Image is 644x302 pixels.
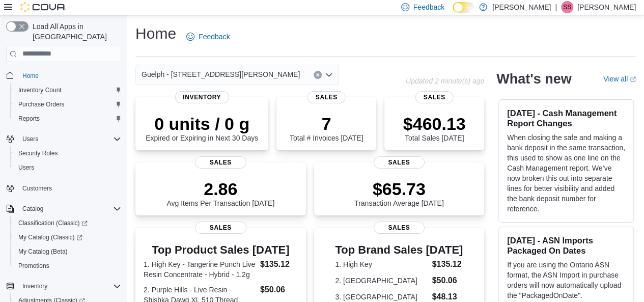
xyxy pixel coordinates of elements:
dt: 3. [GEOGRAPHIC_DATA] [335,292,428,302]
span: Sales [195,222,246,234]
button: Users [2,132,125,146]
a: Classification (Classic) [14,217,92,229]
span: Catalog [18,203,121,215]
a: Customers [18,182,56,195]
a: Promotions [14,260,53,272]
span: My Catalog (Classic) [14,231,121,243]
button: My Catalog (Beta) [10,244,125,259]
span: Sales [307,91,346,103]
div: Expired or Expiring in Next 30 Days [146,114,258,142]
h2: What's new [496,71,571,87]
button: Customers [2,181,125,196]
span: Promotions [18,262,49,270]
span: Home [18,69,121,82]
button: Security Roles [10,146,125,160]
button: Catalog [2,202,125,216]
span: Purchase Orders [14,98,121,111]
button: Reports [10,112,125,126]
input: Dark Mode [453,2,474,13]
dt: 1. High Key [335,259,428,269]
span: Security Roles [14,147,121,159]
div: Samuel Somos [561,1,573,13]
dd: $50.06 [432,274,463,287]
p: If you are using the Ontario ASN format, the ASN Import in purchase orders will now automatically... [507,260,625,300]
dd: $135.12 [432,258,463,270]
span: Home [22,72,39,80]
dt: 1. High Key - Tangerine Punch Live Resin Concentrate - Hybrid - 1.2g [144,259,256,280]
span: SS [563,1,571,13]
span: Inventory [22,282,47,290]
h3: Top Brand Sales [DATE] [335,244,463,256]
span: Users [14,161,121,174]
a: Users [14,161,38,174]
a: Home [18,70,43,82]
button: Home [2,68,125,83]
span: Guelph - [STREET_ADDRESS][PERSON_NAME] [142,68,300,80]
button: Open list of options [325,71,333,79]
p: [PERSON_NAME] [577,1,636,13]
span: Inventory [18,280,121,292]
p: | [555,1,557,13]
span: Security Roles [18,149,58,157]
p: [PERSON_NAME] [492,1,551,13]
button: Catalog [18,203,47,215]
button: Inventory [2,279,125,293]
span: Sales [374,156,425,169]
a: Classification (Classic) [10,216,125,230]
a: Reports [14,113,44,125]
h3: Top Product Sales [DATE] [144,244,298,256]
span: Promotions [14,260,121,272]
p: When closing the safe and making a bank deposit in the same transaction, this used to show as one... [507,132,625,214]
span: Inventory Count [14,84,121,96]
button: Inventory Count [10,83,125,97]
span: Load All Apps in [GEOGRAPHIC_DATA] [29,21,121,42]
svg: External link [630,76,636,83]
span: My Catalog (Beta) [18,248,68,256]
div: Total # Invoices [DATE] [290,114,363,142]
span: Users [22,135,38,143]
span: Inventory [175,91,229,103]
a: My Catalog (Classic) [14,231,87,243]
span: My Catalog (Beta) [14,245,121,258]
button: Inventory [18,280,51,292]
p: 7 [290,114,363,134]
p: 0 units / 0 g [146,114,258,134]
img: Cova [20,2,66,12]
a: View allExternal link [603,75,636,83]
a: My Catalog (Classic) [10,230,125,244]
span: Feedback [413,2,444,12]
button: Clear input [314,71,322,79]
span: Reports [18,115,40,123]
a: Purchase Orders [14,98,69,111]
h3: [DATE] - Cash Management Report Changes [507,108,625,128]
span: Sales [374,222,425,234]
span: Reports [14,113,121,125]
span: Users [18,133,121,145]
a: Security Roles [14,147,62,159]
dt: 2. [GEOGRAPHIC_DATA] [335,276,428,286]
span: Catalog [22,205,43,213]
h3: [DATE] - ASN Imports Packaged On Dates [507,235,625,256]
span: Dark Mode [453,13,453,13]
p: $460.13 [403,114,466,134]
div: Avg Items Per Transaction [DATE] [166,179,274,207]
dd: $135.12 [260,258,298,270]
button: Users [10,160,125,175]
span: Feedback [199,32,230,42]
span: Users [18,163,34,172]
span: Customers [22,184,52,193]
div: Transaction Average [DATE] [354,179,444,207]
button: Users [18,133,42,145]
span: Classification (Classic) [14,217,121,229]
span: Customers [18,182,121,195]
a: Inventory Count [14,84,66,96]
h1: Home [135,23,176,44]
p: $65.73 [354,179,444,199]
span: Inventory Count [18,86,62,94]
span: Purchase Orders [18,100,65,108]
div: Total Sales [DATE] [403,114,466,142]
button: Promotions [10,259,125,273]
p: 2.86 [166,179,274,199]
span: My Catalog (Classic) [18,233,82,241]
span: Classification (Classic) [18,219,88,227]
